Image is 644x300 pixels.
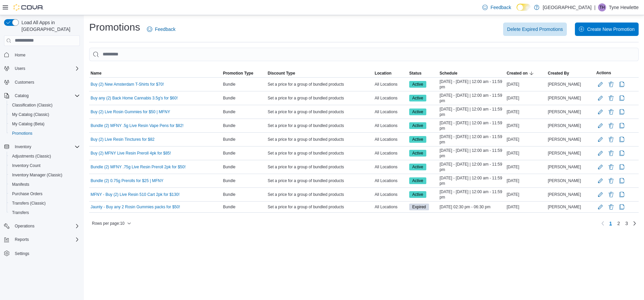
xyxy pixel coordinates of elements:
[548,164,581,170] span: [PERSON_NAME]
[9,101,80,109] span: Classification (Classic)
[618,94,626,102] button: Clone Promotion
[266,163,373,171] div: Set a price for a group of bundled products
[266,149,373,157] div: Set a price for a group of bundled products
[89,48,639,61] input: This is a search bar. As you type, the results lower in the page will automatically filter.
[12,92,80,100] span: Catalog
[12,65,28,73] button: Users
[9,190,45,198] a: Purchase Orders
[12,78,37,86] a: Customers
[9,209,80,217] span: Transfers
[503,23,567,36] button: Delete Expired Promotions
[439,71,457,76] span: Schedule
[409,95,426,101] span: Active
[266,80,373,88] div: Set a price for a group of bundled products
[12,92,31,100] button: Catalog
[618,190,626,199] button: Clone Promotion
[266,135,373,143] div: Set a price for a group of bundled products
[15,251,29,256] span: Settings
[268,71,295,76] span: Discount Type
[439,204,490,210] span: [DATE] 02:30 pm - 06:30 pm
[266,190,373,199] div: Set a price for a group of bundled products
[546,69,595,77] button: Created By
[375,82,397,87] span: All Locations
[607,218,615,229] button: Page 1 of 3
[548,109,581,115] span: [PERSON_NAME]
[266,203,373,211] div: Set a price for a group of bundled products
[12,222,37,230] button: Operations
[587,26,635,33] span: Create New Promotion
[409,109,426,115] span: Active
[223,71,253,76] span: Promotion Type
[409,71,422,76] span: Status
[12,51,28,59] a: Home
[92,221,124,226] span: Rows per page : 10
[375,151,397,156] span: All Locations
[607,190,615,199] button: Delete Promotion
[12,143,80,151] span: Inventory
[1,64,83,73] button: Users
[12,143,34,151] button: Inventory
[618,203,626,211] button: Clone Promotion
[409,191,426,198] span: Active
[91,164,185,170] a: Bundle (2) MFNY .75g Live Resin Preroll 2pk for $50!
[412,164,423,170] span: Active
[223,192,235,197] span: Bundle
[1,235,83,244] button: Reports
[409,150,426,157] span: Active
[375,178,397,183] span: All Locations
[438,69,505,77] button: Schedule
[375,204,397,210] span: All Locations
[375,71,391,76] span: Location
[266,177,373,185] div: Set a price for a group of bundled products
[409,164,426,170] span: Active
[409,136,426,143] span: Active
[91,204,180,210] a: Jaunty - Buy any 2 Rosin Gummies packs for $50!
[596,135,604,143] button: Edit Promotion
[596,70,611,76] span: Actions
[155,26,175,33] span: Feedback
[15,93,29,98] span: Catalog
[607,80,615,88] button: Delete Promotion
[596,203,604,211] button: Edit Promotion
[9,120,80,128] span: My Catalog (Beta)
[596,163,604,171] button: Edit Promotion
[12,131,33,136] span: Promotions
[609,220,612,227] span: 1
[617,220,620,227] span: 2
[12,250,32,258] a: Settings
[91,178,163,183] a: Bundle (2) 0.75g Prerolls for $25 | MFNY
[89,20,140,34] h1: Promotions
[15,144,31,149] span: Inventory
[15,66,25,71] span: Users
[596,108,604,116] button: Edit Promotion
[439,189,504,200] span: [DATE] - [DATE] | 12:00 am - 11:59 pm
[7,100,83,110] button: Classification (Classic)
[548,137,581,142] span: [PERSON_NAME]
[614,218,623,229] a: Page 2 of 3
[223,204,235,210] span: Bundle
[9,209,32,217] a: Transfers
[548,204,581,210] span: [PERSON_NAME]
[439,106,504,117] span: [DATE] - [DATE] | 12:00 am - 11:59 pm
[12,222,80,230] span: Operations
[599,218,639,229] nav: Pagination for table:
[9,171,80,179] span: Inventory Manager (Classic)
[548,123,581,128] span: [PERSON_NAME]
[223,109,235,115] span: Bundle
[144,23,178,36] a: Feedback
[598,3,606,11] div: Tyne Hewlette
[7,180,83,189] button: Manifests
[618,108,626,116] button: Clone Promotion
[91,109,170,115] a: Buy (2) Live Rosin Gummies for $50 | MFNY
[548,151,581,156] span: [PERSON_NAME]
[609,3,639,11] p: Tyne Hewlette
[12,51,80,59] span: Home
[1,221,83,231] button: Operations
[505,135,546,143] div: [DATE]
[412,81,423,87] span: Active
[439,120,504,131] span: [DATE] - [DATE] | 12:00 am - 11:59 pm
[439,93,504,103] span: [DATE] - [DATE] | 12:00 am - 11:59 pm
[222,69,266,77] button: Promotion Type
[89,69,222,77] button: Name
[15,223,35,229] span: Operations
